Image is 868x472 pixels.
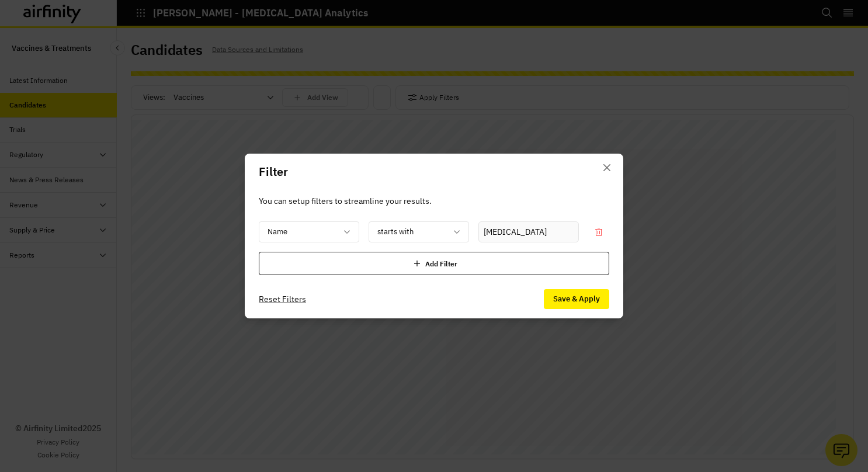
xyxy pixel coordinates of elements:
input: Value [478,221,579,242]
button: Save & Apply [544,289,609,309]
div: Add Filter [259,252,609,275]
button: Close [598,158,616,177]
button: Reset Filters [259,290,306,308]
header: Filter [245,154,623,190]
p: You can setup filters to streamline your results. [259,195,609,207]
